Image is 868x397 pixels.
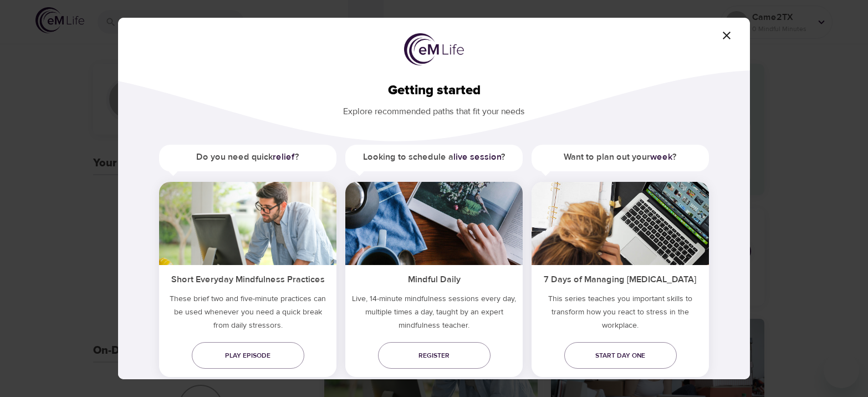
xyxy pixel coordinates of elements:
[136,83,732,99] h2: Getting started
[453,151,501,162] a: live session
[345,265,523,292] h5: Mindful Daily
[532,145,709,170] h5: Want to plan out your ?
[532,265,709,292] h5: 7 Days of Managing [MEDICAL_DATA]
[345,182,523,265] img: ims
[404,33,464,65] img: logo
[159,265,336,292] h5: Short Everyday Mindfulness Practices
[136,99,732,118] p: Explore recommended paths that fit your needs
[273,151,295,162] a: relief
[159,145,336,170] h5: Do you need quick ?
[345,145,523,170] h5: Looking to schedule a ?
[201,350,295,362] span: Play episode
[192,342,304,369] a: Play episode
[650,151,672,162] a: week
[159,292,336,337] h5: These brief two and five-minute practices can be used whenever you need a quick break from daily ...
[387,350,482,362] span: Register
[159,182,336,265] img: ims
[532,292,709,337] p: This series teaches you important skills to transform how you react to stress in the workplace.
[532,182,709,265] img: ims
[378,342,491,369] a: Register
[573,350,668,362] span: Start day one
[564,342,677,369] a: Start day one
[345,292,523,337] p: Live, 14-minute mindfulness sessions every day, multiple times a day, taught by an expert mindful...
